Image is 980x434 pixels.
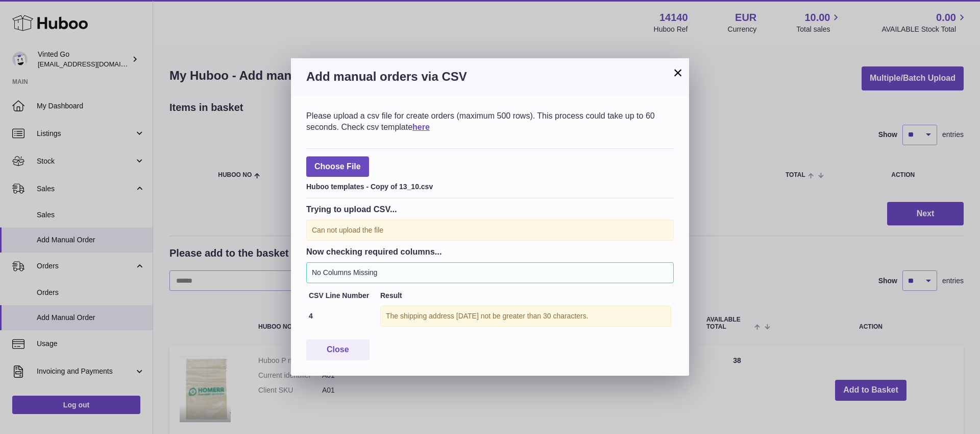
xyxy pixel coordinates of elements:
[309,312,313,320] strong: 4
[306,288,378,303] th: CSV Line Number
[412,123,430,131] a: here
[306,262,674,283] div: No Columns Missing
[306,203,674,215] h3: Trying to upload CSV...
[672,66,684,79] button: ×
[378,288,674,303] th: Result
[327,345,349,354] span: Close
[306,339,370,360] button: Close
[306,110,674,132] div: Please upload a csv file for create orders (maximum 500 rows). This process could take up to 60 s...
[380,306,671,327] div: The shipping address [DATE] not be greater than 30 characters.
[306,220,674,241] div: Can not upload the file
[306,156,369,177] span: Choose File
[306,246,674,257] h3: Now checking required columns...
[306,179,674,192] div: Huboo templates - Copy of 13_10.csv
[306,68,674,85] h3: Add manual orders via CSV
